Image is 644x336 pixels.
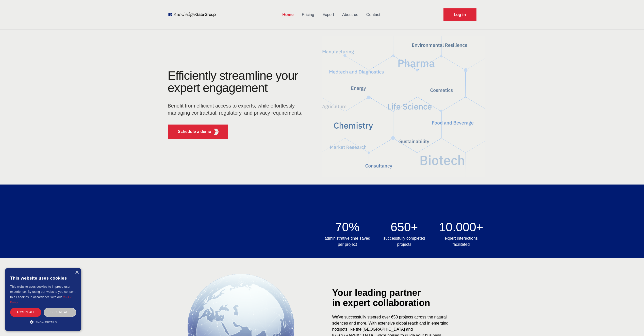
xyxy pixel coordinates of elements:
a: Home [278,8,298,21]
p: Benefit from efficient access to experts, while effortlessly managing contractual, regulatory, an... [168,102,306,116]
button: Schedule a demoKGG Fifth Element RED [168,125,228,139]
div: Accept all [10,308,41,317]
img: KGG Fifth Element RED [213,129,219,135]
span: Show details [36,321,57,324]
div: Show details [10,319,76,325]
div: Close [75,271,79,274]
h3: administrative time saved per project [322,235,373,248]
h2: 70% [322,221,373,233]
div: This website uses cookies [10,272,76,284]
a: KOL Knowledge Platform: Talk to Key External Experts (KEE) [168,12,219,17]
div: Your leading partner in expert collaboration [332,288,474,308]
a: Cookie Policy [10,296,72,304]
h1: Efficiently streamline your expert engagement [168,69,298,95]
a: About us [338,8,362,21]
h3: successfully completed projects [379,235,430,248]
img: KGG Fifth Element RED [322,33,485,179]
a: Request Demo [443,8,476,21]
div: Decline all [44,308,76,317]
h2: 650+ [379,221,430,233]
a: Pricing [298,8,318,21]
h2: 10.000+ [436,221,487,233]
span: This website uses cookies to improve user experience. By using our website you consent to all coo... [10,285,75,299]
a: Contact [362,8,384,21]
p: Schedule a demo [178,129,211,135]
h3: expert interactions facilitated [436,235,487,248]
a: Expert [318,8,338,21]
